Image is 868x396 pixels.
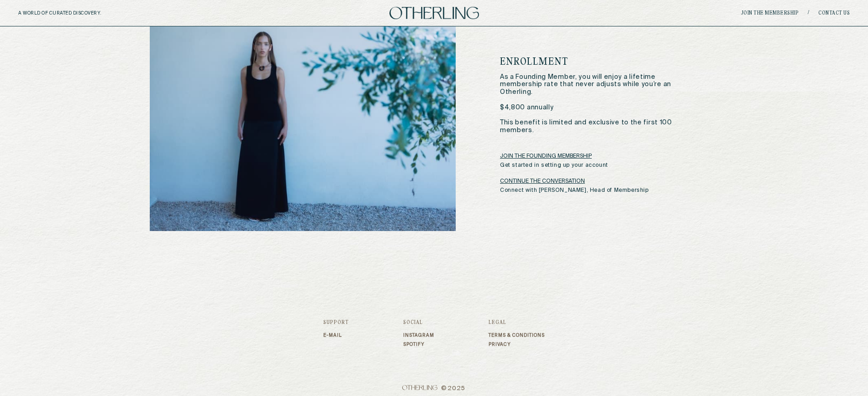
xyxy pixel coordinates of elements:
h6: Enrollment [500,57,673,68]
img: logo [389,7,479,19]
h3: Legal [489,320,545,325]
a: Spotify [403,342,434,347]
p: Get started in setting up your account [500,162,673,169]
a: join the membership [741,10,799,16]
a: Instagram [403,333,434,338]
h5: A WORLD OF CURATED DISCOVERY. [18,10,141,16]
p: Connect with [PERSON_NAME], Head of Membership [500,187,673,194]
span: © 2025 [323,385,545,392]
p: As a Founding Member, you will enjoy a lifetime membership rate that never adjusts while you’re a... [500,73,673,134]
a: Privacy [489,342,545,347]
a: E-mail [323,333,349,338]
a: Contact Us [818,10,850,16]
img: The Pricing [150,19,456,231]
a: CONTINUE THE CONVERSATION [500,178,585,185]
h3: Social [403,320,434,325]
a: JOIN THE FOUNDING MEMBERSHIP [500,153,592,160]
span: / [808,10,809,16]
a: Terms & Conditions [489,333,545,338]
h3: Support [323,320,349,325]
